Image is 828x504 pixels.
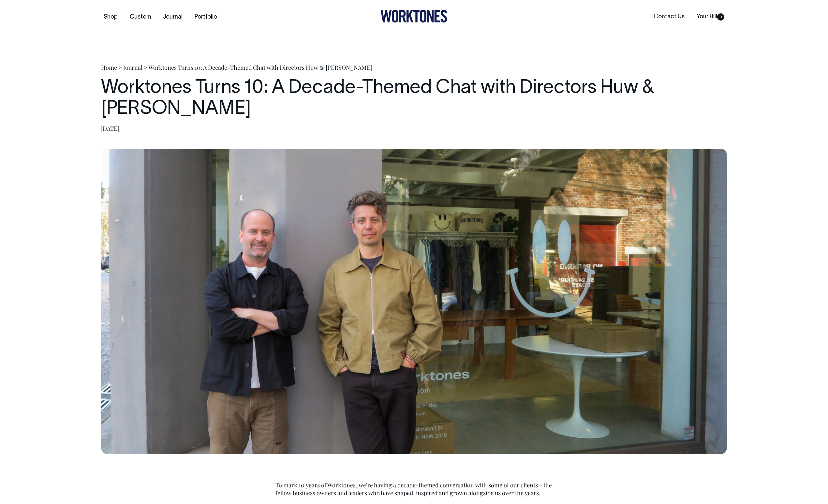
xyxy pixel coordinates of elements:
h1: Worktones Turns 10: A Decade-Themed Chat with Directors Huw & [PERSON_NAME] [101,78,727,120]
span: Worktones Turns 10: A Decade-Themed Chat with Directors Huw & [PERSON_NAME] [148,64,372,71]
span: > [118,64,122,71]
a: Portfolio [192,12,220,22]
a: Custom [127,12,154,22]
a: Shop [101,12,120,22]
a: Your Bill0 [694,11,727,22]
a: Journal [123,64,142,71]
p: To mark 10 years of Worktones, we’re having a decade-themed conversation with some of our clients... [275,481,553,497]
a: Contact Us [651,11,687,22]
span: 0 [717,13,724,21]
img: Worktones Turns 10: A Decade-Themed Chat with Directors Huw & Andrew [101,149,727,454]
a: Home [101,64,117,71]
span: > [144,64,147,71]
time: [DATE] [101,125,119,132]
a: Journal [160,12,185,22]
